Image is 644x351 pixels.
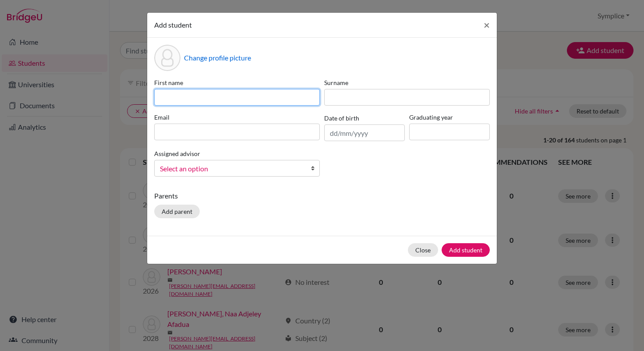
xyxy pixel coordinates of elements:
[154,113,320,122] label: Email
[477,13,497,37] button: Close
[324,113,359,123] label: Date of birth
[324,124,405,141] input: dd/mm/yyyy
[484,18,490,31] span: ×
[154,78,320,87] label: First name
[154,45,180,71] div: Profile picture
[154,21,192,29] span: Add student
[154,205,200,218] button: Add parent
[409,113,490,122] label: Graduating year
[408,243,438,257] button: Close
[442,243,490,257] button: Add student
[160,163,303,174] span: Select an option
[154,191,490,201] p: Parents
[154,149,200,158] label: Assigned advisor
[324,78,490,87] label: Surname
